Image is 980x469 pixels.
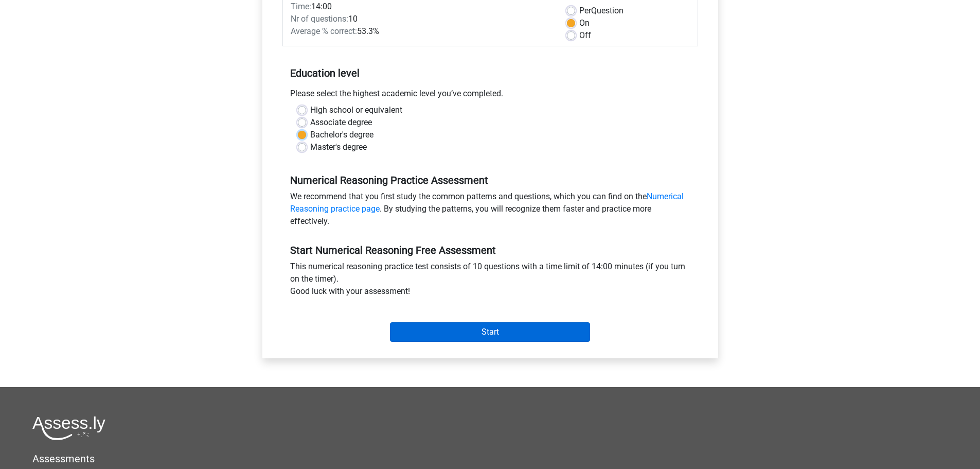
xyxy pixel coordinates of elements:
label: On [579,17,590,29]
label: Question [579,5,623,17]
input: Start [390,322,590,342]
div: This numerical reasoning practice test consists of 10 questions with a time limit of 14:00 minute... [282,260,698,302]
h5: Numerical Reasoning Practice Assessment [290,174,690,186]
div: 53.3% [283,25,559,38]
div: 10 [283,13,559,25]
label: High school or equivalent [310,104,402,116]
label: Off [579,29,591,42]
h5: Assessments [32,453,948,465]
div: Please select the highest academic level you’ve completed. [282,88,698,104]
img: Assessly logo [32,416,105,440]
span: Average % correct: [291,26,357,36]
div: We recommend that you first study the common patterns and questions, which you can find on the . ... [282,190,698,232]
h5: Education level [290,63,690,83]
span: Nr of questions: [291,14,348,24]
h5: Start Numerical Reasoning Free Assessment [290,244,690,256]
span: Time: [291,2,311,11]
div: 14:00 [283,1,559,13]
label: Associate degree [310,116,372,129]
label: Bachelor's degree [310,129,373,141]
label: Master's degree [310,141,367,153]
span: Per [579,6,591,15]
